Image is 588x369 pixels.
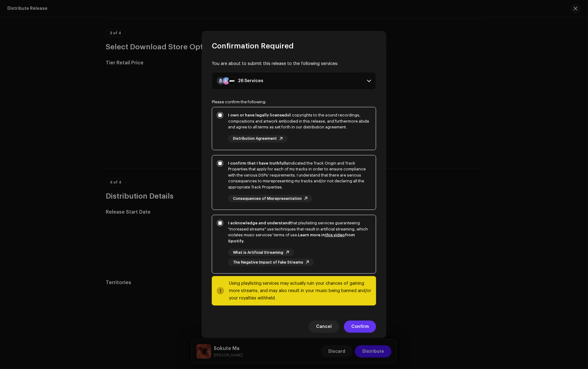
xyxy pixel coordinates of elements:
strong: Learn more in from Spotify. [228,233,355,243]
button: Cancel [309,321,339,333]
strong: I acknowledge and understand [228,221,290,225]
strong: I confirm that I have truthfully [228,161,288,165]
span: Consequences of Misrepresentation [233,197,302,201]
div: that playlisting services guaranteeing "increased streams" use techniques that result in artifici... [228,220,371,244]
span: The Negative Impact of Fake Streams [233,261,303,264]
div: Using playlisting services may actually ruin your chances of gaining more streams, and may also r... [229,280,371,302]
p-togglebutton: I confirm that I have truthfullyindicated the Track Origin and Track Properties that apply for ea... [212,155,376,210]
div: Please confirm the following: [212,100,376,105]
div: You are about to submit this release to the following services: [212,61,376,67]
span: Confirm [351,321,369,333]
p-accordion-header: 26 Services [212,72,376,90]
div: indicated the Track Origin and Track Properties that apply for each of my tracks in order to ensu... [228,160,371,190]
div: 26 Services [238,78,263,83]
span: What is Artificial Streaming [233,251,283,255]
p-togglebutton: I own or have legally licensedall copyrights to the sound recordings, compositions and artwork em... [212,107,376,150]
span: Distribution Agreement [233,137,277,141]
strong: I own or have legally licensed [228,113,287,117]
p-togglebutton: I acknowledge and understandthat playlisting services guaranteeing "increased streams" use techni... [212,215,376,274]
a: this video [325,233,345,237]
button: Confirm [344,321,376,333]
div: all copyrights to the sound recordings, compositions and artwork embodied in this release, and fu... [228,112,371,130]
span: Cancel [316,321,332,333]
span: Confirmation Required [212,41,294,51]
